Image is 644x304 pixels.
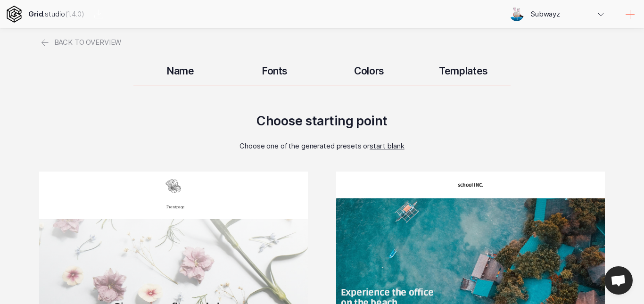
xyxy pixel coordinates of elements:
[28,9,43,18] strong: Grid
[39,28,121,57] a: Back to overview
[65,9,84,18] span: Click to see changelog
[239,141,404,150] p: Choose one of the generated presets or
[416,65,511,77] h3: Templates
[604,266,633,295] a: Open chat
[256,113,387,129] h2: Choose starting point
[322,65,416,77] h3: Colors
[510,7,524,21] img: Profile picture
[228,65,322,77] h3: Fonts
[133,65,228,77] h3: Name
[54,28,122,57] span: Back to overview
[370,141,405,150] span: start blank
